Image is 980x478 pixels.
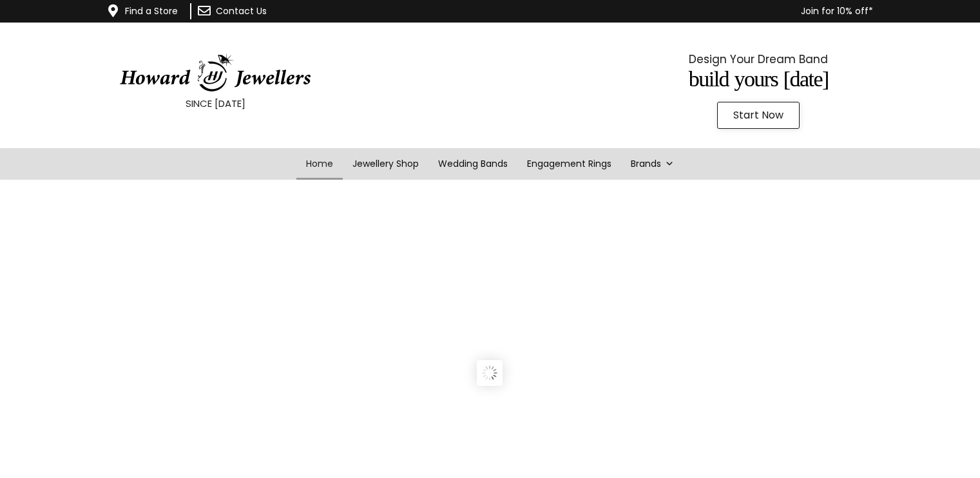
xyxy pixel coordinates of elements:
[428,148,517,180] a: Wedding Bands
[342,3,873,19] p: Join for 10% off*
[689,67,829,91] span: Build Yours [DATE]
[119,53,312,92] img: HowardJewellersLogo-04
[517,148,621,180] a: Engagement Rings
[575,50,941,69] p: Design Your Dream Band
[733,110,783,120] span: Start Now
[125,5,178,17] a: Find a Store
[216,5,267,17] a: Contact Us
[32,95,398,112] p: SINCE [DATE]
[343,148,428,180] a: Jewellery Shop
[296,148,343,180] a: Home
[621,148,684,180] a: Brands
[717,102,800,129] a: Start Now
